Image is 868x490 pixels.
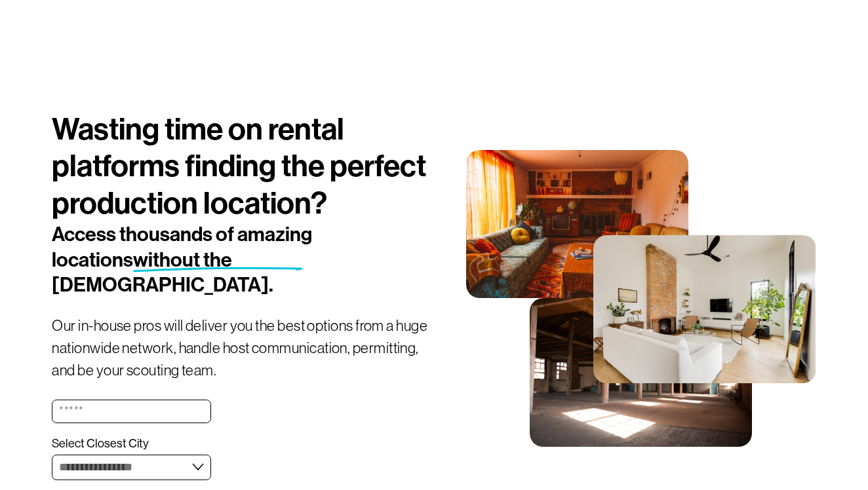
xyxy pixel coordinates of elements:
p: Our in-house pros will deliver you the best options from a huge nationwide network, handle host c... [52,314,434,381]
span: Select Closest City [52,436,149,451]
span: without the [DEMOGRAPHIC_DATA]. [52,248,273,297]
select: Select Closest City [52,455,211,480]
h1: Wasting time on rental platforms finding the perfect production location? [52,111,434,222]
h2: Access thousands of amazing locations [52,222,370,298]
